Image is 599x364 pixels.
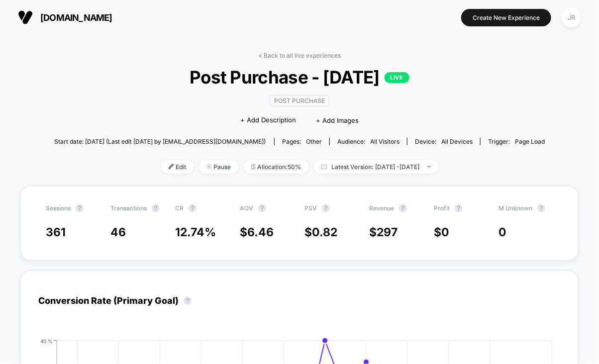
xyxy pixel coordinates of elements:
[152,204,160,212] button: ?
[304,204,317,212] span: PSV
[110,225,126,239] span: 46
[559,7,584,28] button: JR
[562,8,581,27] div: JR
[251,164,255,170] img: rebalance
[434,225,449,239] span: $
[18,10,33,25] img: Visually logo
[407,138,480,145] span: Device:
[161,160,194,174] span: Edit
[441,138,473,145] span: all devices
[79,67,520,88] span: Post Purchase - [DATE]
[54,138,266,145] span: Start date: [DATE] (Last edit [DATE] by [EMAIL_ADDRESS][DOMAIN_NAME])
[15,9,115,25] button: [DOMAIN_NAME]
[304,225,337,239] span: $
[385,72,409,83] p: LIVE
[76,204,84,212] button: ?
[240,115,296,125] span: + Add Description
[369,204,394,212] span: Revenue
[206,164,211,169] img: end
[312,225,337,239] span: 0.82
[515,138,545,145] span: Page Load
[322,204,330,212] button: ?
[461,9,551,26] button: Create New Experience
[270,95,329,106] span: Post Purchase
[258,204,266,212] button: ?
[488,138,545,145] div: Trigger:
[499,225,506,239] span: 0
[441,225,449,239] span: 0
[247,225,274,239] span: 6.46
[184,297,192,305] button: ?
[369,225,398,239] span: $
[282,138,322,145] div: Pages:
[399,204,407,212] button: ?
[427,166,431,168] img: end
[306,138,322,145] span: other
[169,164,174,169] img: edit
[370,138,399,145] span: All Visitors
[40,12,112,23] span: [DOMAIN_NAME]
[455,204,463,212] button: ?
[175,204,184,212] span: CR
[38,295,197,306] div: Conversion Rate (Primary Goal)
[199,160,239,174] span: Pause
[537,204,545,212] button: ?
[46,225,66,239] span: 361
[244,160,309,174] span: Allocation: 50%
[499,204,532,212] span: M Unknown
[321,164,327,169] img: calendar
[40,338,53,344] tspan: 40 %
[189,204,197,212] button: ?
[377,225,398,239] span: 297
[316,116,359,124] span: + Add Images
[240,225,274,239] span: $
[258,52,341,59] a: < Back to all live experiences
[240,204,253,212] span: AOV
[110,204,147,212] span: Transactions
[314,160,438,174] span: Latest Version: [DATE] - [DATE]
[337,138,399,145] div: Audience:
[175,225,216,239] span: 12.74 %
[46,204,71,212] span: Sessions
[434,204,450,212] span: Profit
